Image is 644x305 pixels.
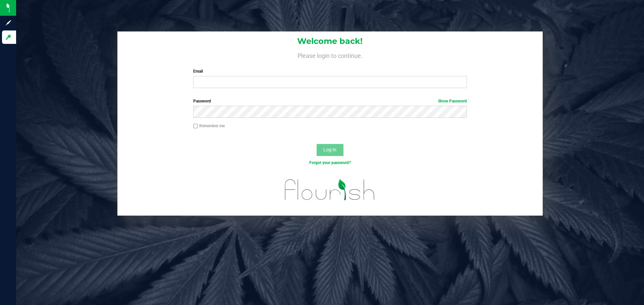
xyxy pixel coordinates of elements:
[193,99,211,103] span: Password
[117,51,543,59] h4: Please login to continue.
[438,99,467,103] a: Show Password
[5,34,12,41] inline-svg: Log in
[5,19,12,26] inline-svg: Sign up
[317,144,343,156] button: Log In
[193,124,198,129] input: Remember me
[323,147,336,152] span: Log In
[277,173,383,207] img: flourish_logo.svg
[117,37,543,46] h1: Welcome back!
[193,123,225,129] label: Remember me
[309,160,351,165] a: Forgot your password?
[193,68,467,74] label: Email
